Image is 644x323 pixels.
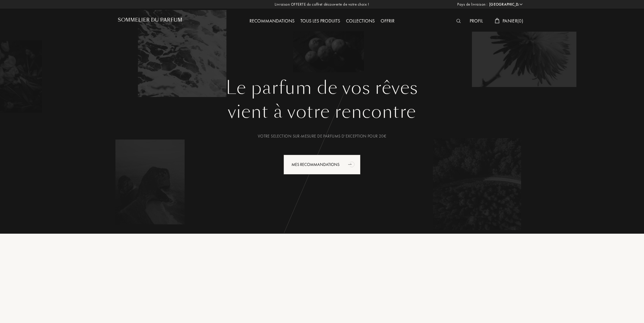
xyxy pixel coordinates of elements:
[297,17,343,25] div: Tous les produits
[457,1,488,7] span: Pays de livraison :
[378,17,397,25] div: Offrir
[247,17,297,25] div: Recommandations
[378,18,397,24] a: Offrir
[343,17,378,25] div: Collections
[467,18,486,24] a: Profil
[247,18,297,24] a: Recommandations
[279,155,365,175] a: Mes Recommandationsanimation
[495,18,500,23] img: cart_white.svg
[503,18,523,24] span: Panier ( 0 )
[297,18,343,24] a: Tous les produits
[122,133,522,139] div: Votre selection sur-mesure de parfums d’exception pour 20€
[467,17,486,25] div: Profil
[118,17,182,23] h1: Sommelier du Parfum
[346,158,358,170] div: animation
[122,98,522,125] div: vient à votre rencontre
[456,19,461,23] img: search_icn_white.svg
[284,155,360,175] div: Mes Recommandations
[118,17,182,25] a: Sommelier du Parfum
[343,18,378,24] a: Collections
[122,77,522,98] h1: Le parfum de vos rêves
